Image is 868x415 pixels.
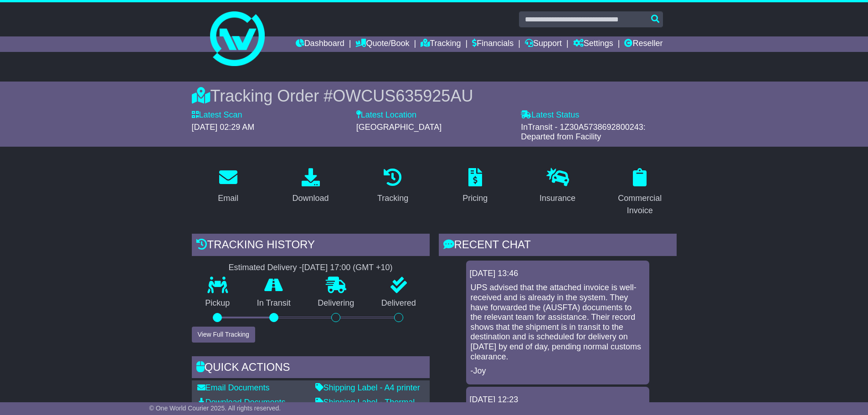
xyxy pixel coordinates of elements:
[286,165,334,208] a: Download
[603,165,677,220] a: Commercial Invoice
[471,366,645,376] p: -Joy
[243,298,304,308] p: In Transit
[355,36,409,52] a: Quote/Book
[192,356,430,381] div: Quick Actions
[371,165,414,208] a: Tracking
[573,36,613,52] a: Settings
[197,398,286,407] a: Download Documents
[539,192,575,205] div: Insurance
[356,123,442,132] span: [GEOGRAPHIC_DATA]
[470,269,646,279] div: [DATE] 13:46
[472,36,514,52] a: Financials
[197,383,270,392] a: Email Documents
[315,383,420,392] a: Shipping Label - A4 printer
[609,192,671,217] div: Commercial Invoice
[471,283,645,362] p: UPS advised that the attached invoice is well-received and is already in the system. They have fo...
[304,298,368,308] p: Delivering
[296,36,344,52] a: Dashboard
[439,234,677,258] div: RECENT CHAT
[192,110,242,120] label: Latest Scan
[525,36,562,52] a: Support
[521,110,579,120] label: Latest Status
[149,405,281,412] span: © One World Courier 2025. All rights reserved.
[377,192,408,205] div: Tracking
[292,192,329,205] div: Download
[470,395,646,405] div: [DATE] 12:23
[192,263,430,273] div: Estimated Delivery -
[368,298,430,308] p: Delivered
[218,192,238,205] div: Email
[212,165,244,208] a: Email
[192,123,255,132] span: [DATE] 02:29 AM
[192,234,430,258] div: Tracking history
[192,298,244,308] p: Pickup
[333,87,473,105] span: OWCUS635925AU
[192,86,677,106] div: Tracking Order #
[534,165,581,208] a: Insurance
[192,327,255,343] button: View Full Tracking
[302,263,393,273] div: [DATE] 17:00 (GMT +10)
[521,123,646,142] span: InTransit - 1Z30A5738692800243: Departed from Facility
[457,165,493,208] a: Pricing
[624,36,663,52] a: Reseller
[356,110,416,120] label: Latest Location
[462,192,488,205] div: Pricing
[421,36,461,52] a: Tracking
